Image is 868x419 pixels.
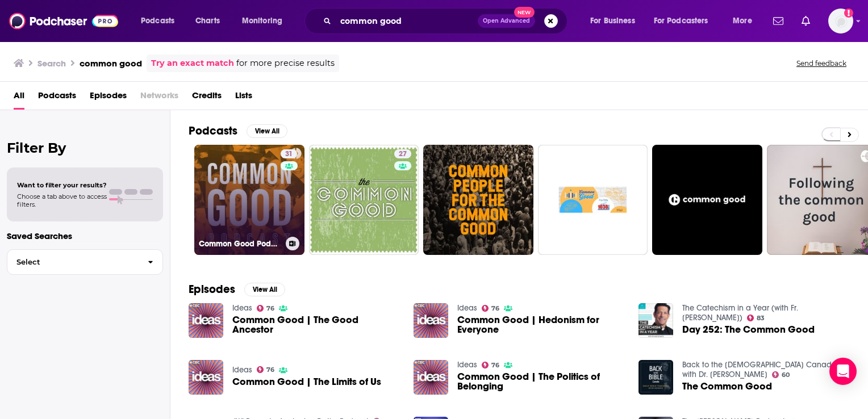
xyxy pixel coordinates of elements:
[257,366,275,373] a: 76
[285,149,293,160] span: 31
[828,9,853,33] button: Show profile menu
[482,362,500,368] a: 76
[140,86,178,110] span: Networks
[189,303,223,338] img: Common Good | The Good Ancestor
[189,360,223,395] img: Common Good | The Limits of Us
[414,360,448,395] img: Common Good | The Politics of Belonging
[646,12,725,30] button: open menu
[725,12,766,30] button: open menu
[414,303,448,338] img: Common Good | Hedonism for Everyone
[639,303,673,338] img: Day 252: The Common Good
[315,8,578,34] div: Search podcasts, credits, & more...
[682,325,815,334] a: Day 252: The Common Good
[482,305,500,312] a: 76
[772,371,790,378] a: 60
[682,360,837,379] a: Back to the Bible Canada with Dr. John Neufeld
[457,315,625,334] a: Common Good | Hedonism for Everyone
[828,9,853,33] img: User Profile
[247,124,287,138] button: View All
[457,360,477,370] a: Ideas
[682,382,772,391] a: The Common Good
[582,12,649,30] button: open menu
[232,315,400,334] a: Common Good | The Good Ancestor
[7,249,163,275] button: Select
[828,9,853,33] span: Logged in as BenLaurro
[590,13,635,29] span: For Business
[90,86,127,110] a: Episodes
[394,149,411,158] a: 27
[478,14,535,28] button: Open AdvancedNew
[235,86,252,110] a: Lists
[232,377,381,387] a: Common Good | The Limits of Us
[189,282,285,296] a: EpisodesView All
[747,315,765,321] a: 83
[844,9,853,18] svg: Add a profile image
[133,12,189,30] button: open menu
[336,12,478,30] input: Search podcasts, credits, & more...
[514,7,535,18] span: New
[257,305,275,312] a: 76
[37,58,66,69] h3: Search
[232,365,252,375] a: Ideas
[757,316,765,321] span: 83
[797,11,815,31] a: Show notifications dropdown
[7,140,163,156] h2: Filter By
[281,149,297,158] a: 31
[195,13,220,29] span: Charts
[654,13,708,29] span: For Podcasters
[829,358,857,385] div: Open Intercom Messenger
[457,372,625,391] a: Common Good | The Politics of Belonging
[266,367,274,372] span: 76
[7,258,139,266] span: Select
[266,306,274,311] span: 76
[199,239,281,249] h3: Common Good Podcast
[639,360,673,395] img: The Common Good
[80,58,142,69] h3: common good
[188,12,227,30] a: Charts
[189,124,287,138] a: PodcastsView All
[733,13,752,29] span: More
[769,11,788,31] a: Show notifications dropdown
[457,303,477,313] a: Ideas
[232,303,252,313] a: Ideas
[491,363,499,368] span: 76
[782,372,790,378] span: 60
[14,86,24,110] a: All
[189,282,235,296] h2: Episodes
[244,283,285,296] button: View All
[189,124,237,138] h2: Podcasts
[491,306,499,311] span: 76
[17,192,107,208] span: Choose a tab above to access filters.
[151,57,234,70] a: Try an exact match
[682,303,798,322] a: The Catechism in a Year (with Fr. Mike Schmitz)
[242,13,282,29] span: Monitoring
[141,13,174,29] span: Podcasts
[38,86,76,110] a: Podcasts
[9,10,118,32] img: Podchaser - Follow, Share and Rate Podcasts
[309,145,419,255] a: 27
[192,86,222,110] a: Credits
[194,145,304,255] a: 31Common Good Podcast
[399,149,407,160] span: 27
[7,231,163,241] p: Saved Searches
[483,18,530,24] span: Open Advanced
[793,58,850,68] button: Send feedback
